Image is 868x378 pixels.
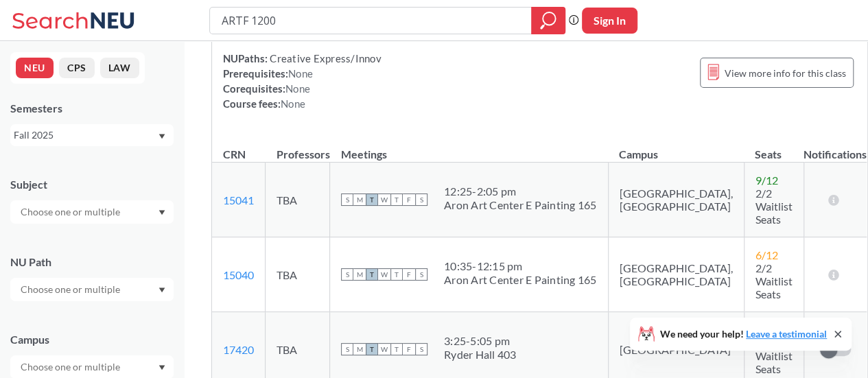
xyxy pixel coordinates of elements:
[378,343,390,355] span: W
[341,343,353,355] span: S
[10,332,174,347] div: Campus
[403,343,415,355] span: F
[266,163,330,237] td: TBA
[268,52,382,64] span: Creative Express/Innov
[223,193,254,206] a: 15041
[608,133,744,163] th: Campus
[59,58,95,78] button: CPS
[444,334,517,348] div: 3:25 - 5:05 pm
[353,193,366,206] span: M
[100,58,139,78] button: LAW
[444,348,517,362] div: Ryder Hall 403
[366,268,378,281] span: T
[16,58,54,78] button: NEU
[415,193,427,206] span: S
[725,64,846,82] span: View more info for this class
[10,124,174,146] div: Fall 2025Dropdown arrow
[531,7,565,34] div: magnifying glass
[366,343,378,355] span: T
[341,193,353,206] span: S
[415,268,427,281] span: S
[540,11,556,30] svg: magnifying glass
[608,163,744,237] td: [GEOGRAPHIC_DATA], [GEOGRAPHIC_DATA]
[755,174,778,187] span: 9 / 12
[159,365,165,370] svg: Dropdown arrow
[14,281,129,298] input: Choose one or multiple
[223,51,382,111] div: NUPaths: Prerequisites: Corequisites: Course fees:
[220,9,521,32] input: Class, professor, course number, "phrase"
[755,248,778,261] span: 6 / 12
[746,328,827,340] a: Leave a testimonial
[159,134,165,139] svg: Dropdown arrow
[10,200,174,224] div: Dropdown arrow
[266,133,330,163] th: Professors
[378,268,390,281] span: W
[755,336,793,375] span: 6/6 Waitlist Seats
[444,273,597,287] div: Aron Art Center E Painting 165
[403,193,415,206] span: F
[755,261,793,300] span: 2/2 Waitlist Seats
[744,133,804,163] th: Seats
[223,147,246,162] div: CRN
[281,97,305,110] span: None
[14,204,129,220] input: Choose one or multiple
[403,268,415,281] span: F
[288,67,313,80] span: None
[390,268,403,281] span: T
[14,128,157,143] div: Fall 2025
[285,82,310,95] span: None
[10,255,174,270] div: NU Path
[444,259,597,273] div: 10:35 - 12:15 pm
[444,198,597,212] div: Aron Art Center E Painting 165
[390,193,403,206] span: T
[378,193,390,206] span: W
[608,237,744,312] td: [GEOGRAPHIC_DATA], [GEOGRAPHIC_DATA]
[353,268,366,281] span: M
[266,237,330,312] td: TBA
[660,329,827,339] span: We need your help!
[159,210,165,215] svg: Dropdown arrow
[223,268,254,281] a: 15040
[353,343,366,355] span: M
[330,133,609,163] th: Meetings
[159,287,165,293] svg: Dropdown arrow
[582,8,637,34] button: Sign In
[444,185,597,198] div: 12:25 - 2:05 pm
[366,193,378,206] span: T
[390,343,403,355] span: T
[10,278,174,301] div: Dropdown arrow
[10,177,174,192] div: Subject
[804,133,867,163] th: Notifications
[415,343,427,355] span: S
[14,359,129,375] input: Choose one or multiple
[223,343,254,356] a: 17420
[10,101,174,116] div: Semesters
[755,187,793,226] span: 2/2 Waitlist Seats
[341,268,353,281] span: S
